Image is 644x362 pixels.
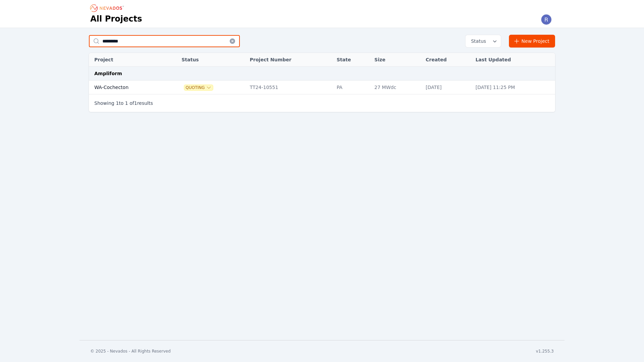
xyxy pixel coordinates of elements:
span: 1 [134,100,137,106]
tr: WA-CochectonQuotingTT24-10551PA27 MWdc[DATE][DATE] 11:25 PM [89,81,555,94]
span: 1 [125,100,128,106]
img: Riley Caron [541,14,552,25]
button: Quoting [184,85,213,90]
td: TT24-10551 [247,81,333,94]
td: WA-Cochecton [89,81,166,94]
td: [DATE] [422,81,472,94]
p: Showing to of results [94,100,153,107]
th: Project [89,53,166,67]
td: Ampliform [89,67,555,81]
div: v1.255.3 [536,349,554,354]
span: 1 [116,100,119,106]
th: Status [178,53,247,67]
div: © 2025 - Nevados - All Rights Reserved [90,349,171,354]
nav: Breadcrumb [90,3,126,13]
span: Status [468,38,486,44]
th: Created [422,53,472,67]
a: New Project [509,35,555,48]
th: Size [371,53,422,67]
th: State [333,53,371,67]
th: Project Number [247,53,333,67]
button: Status [465,35,501,47]
th: Last Updated [472,53,555,67]
td: 27 MWdc [371,81,422,94]
h1: All Projects [90,13,142,24]
td: [DATE] 11:25 PM [472,81,555,94]
td: PA [333,81,371,94]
